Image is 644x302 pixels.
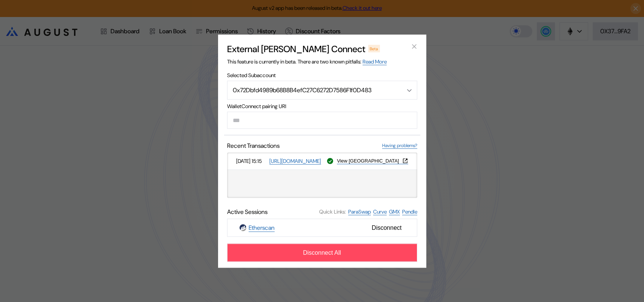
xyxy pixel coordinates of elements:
span: WalletConnect pairing URI [227,102,417,109]
button: Disconnect All [227,243,417,262]
a: [URL][DOMAIN_NAME] [269,157,321,164]
span: Recent Transactions [227,141,280,149]
span: Quick Links: [319,208,346,215]
span: Disconnect [369,221,404,234]
a: Read More [363,58,387,65]
span: Active Sessions [227,208,267,215]
img: Etherscan [240,224,246,231]
button: close modal [408,40,420,53]
a: ParaSwap [348,208,371,215]
a: Having problems? [382,142,417,149]
span: [DATE] 15:15 [236,158,266,164]
div: 0x72Dbfd4989b68B8B4efC27C6272D7586F1f0D483 [233,86,392,94]
a: Curve [373,208,387,215]
button: EtherscanEtherscanDisconnect [227,218,417,237]
span: Selected Subaccount [227,71,417,78]
button: View [GEOGRAPHIC_DATA] [337,158,408,164]
span: Disconnect All [303,249,341,256]
a: GMX [389,208,400,215]
button: Open menu [227,81,417,99]
div: Beta [368,45,380,52]
a: View [GEOGRAPHIC_DATA] [337,158,408,164]
h2: External [PERSON_NAME] Connect [227,43,365,54]
a: Etherscan [249,223,275,232]
a: Pendle [402,208,417,215]
span: This feature is currently in beta. There are two known pitfalls: [227,58,387,65]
